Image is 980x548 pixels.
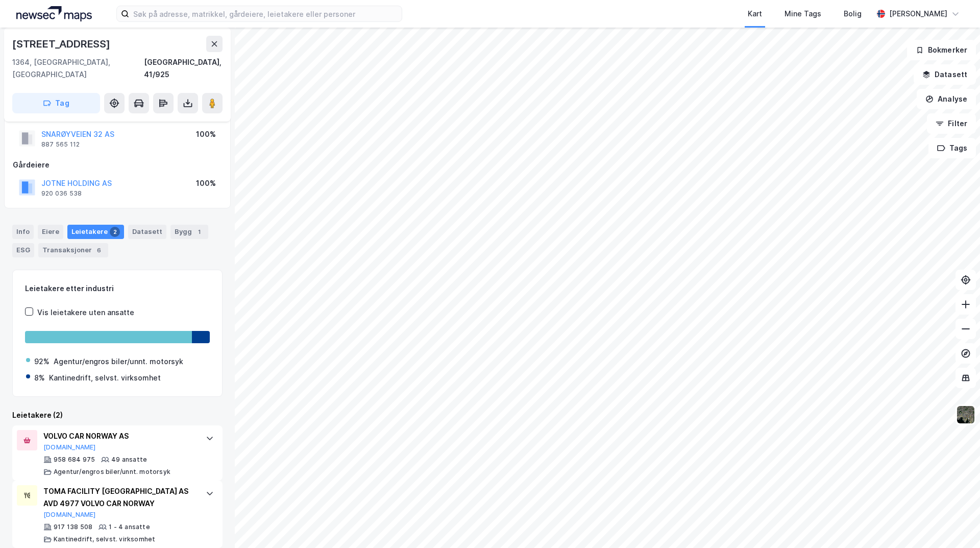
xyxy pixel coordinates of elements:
[927,113,976,134] button: Filter
[12,93,100,113] button: Tag
[16,6,92,21] img: logo.a4113a55bc3d86da70a041830d287a7e.svg
[41,140,80,149] div: 887 565 112
[196,177,216,189] div: 100%
[43,485,195,510] div: TOMA FACILITY [GEOGRAPHIC_DATA] AS AVD 4977 VOLVO CAR NORWAY
[54,468,170,476] div: Agentur/engros biler/unnt. motorsyk
[170,225,208,239] div: Bygg
[38,225,63,239] div: Eiere
[54,523,92,531] div: 917 138 508
[54,355,183,368] div: Agentur/engros biler/unnt. motorsyk
[67,225,124,239] div: Leietakere
[13,159,222,171] div: Gårdeiere
[928,138,976,158] button: Tags
[12,36,112,52] div: [STREET_ADDRESS]
[194,227,204,237] div: 1
[37,306,134,319] div: Vis leietakere uten ansatte
[41,189,82,198] div: 920 036 538
[129,6,402,21] input: Søk på adresse, matrikkel, gårdeiere, leietakere eller personer
[34,355,50,368] div: 92%
[956,405,975,424] img: 9k=
[12,409,223,421] div: Leietakere (2)
[907,40,976,60] button: Bokmerker
[914,64,976,85] button: Datasett
[929,499,980,548] div: Kontrollprogram for chat
[12,243,34,257] div: ESG
[54,456,95,464] div: 958 684 975
[12,56,144,81] div: 1364, [GEOGRAPHIC_DATA], [GEOGRAPHIC_DATA]
[785,8,821,20] div: Mine Tags
[25,282,210,295] div: Leietakere etter industri
[43,443,96,451] button: [DOMAIN_NAME]
[889,8,947,20] div: [PERSON_NAME]
[844,8,862,20] div: Bolig
[49,372,161,384] div: Kantinedrift, selvst. virksomhet
[111,456,147,464] div: 49 ansatte
[917,89,976,109] button: Analyse
[12,225,34,239] div: Info
[54,535,155,543] div: Kantinedrift, selvst. virksomhet
[109,523,150,531] div: 1 - 4 ansatte
[43,511,96,519] button: [DOMAIN_NAME]
[196,128,216,140] div: 100%
[94,245,104,255] div: 6
[38,243,108,257] div: Transaksjoner
[929,499,980,548] iframe: Chat Widget
[34,372,45,384] div: 8%
[128,225,166,239] div: Datasett
[43,430,195,442] div: VOLVO CAR NORWAY AS
[110,227,120,237] div: 2
[748,8,762,20] div: Kart
[144,56,223,81] div: [GEOGRAPHIC_DATA], 41/925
